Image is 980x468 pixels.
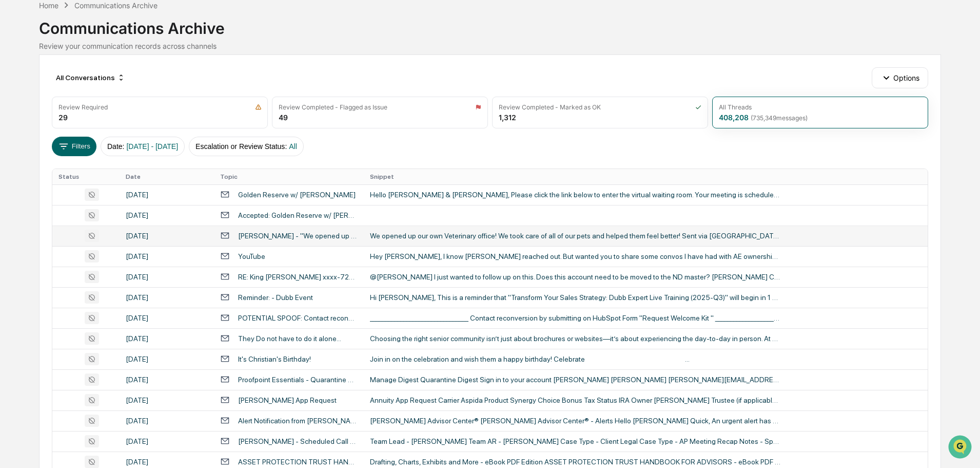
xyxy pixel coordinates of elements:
span: Data Lookup [21,149,65,159]
div: Hi [PERSON_NAME], This is a reminder that "Transform Your Sales Strategy: Dubb Expert Live Traini... [370,293,780,302]
div: 49 [279,113,288,122]
a: 🖐️Preclearance [6,125,70,144]
div: We're available if you need us! [35,89,130,97]
div: Review your communication records across channels [39,42,940,50]
div: Communications Archive [74,1,158,10]
div: Join in on the celebration and wish them a happy birthday! Celebrate ‌ ‌ ‌ ‌ ‌ ‌ ‌ ‌ ‌ ‌ ‌ ‌ ‌ ‌ ... [370,355,780,363]
div: [DATE] [126,355,208,363]
div: Home [39,1,58,10]
div: It's Christian's Birthday! [238,355,311,363]
div: Choosing the right senior community isn’t just about brochures or websites—it’s about experiencin... [370,334,780,343]
div: [PERSON_NAME] Advisor Center® [PERSON_NAME] Advisor Center® - Alerts Hello [PERSON_NAME] Quick, A... [370,417,780,425]
div: RE: King [PERSON_NAME] xxxx-7254 [238,273,358,281]
div: 1,312 [499,113,516,122]
div: [DATE] [126,273,208,281]
div: [DATE] [126,437,208,445]
div: All Threads [719,103,752,111]
a: Powered byPylon [72,174,124,182]
th: Status [52,169,119,184]
div: Reminder: - Dubb Event [238,293,313,302]
span: Pylon [102,174,124,182]
div: POTENTIAL SPOOF: Contact reconversion by submitting on HubSpot Form "Request Welcome Kit " [238,314,358,322]
span: Preclearance [21,129,66,140]
div: 29 [58,113,68,122]
span: ( 735,349 messages) [751,114,808,122]
span: Attestations [85,129,127,140]
img: 1746055101610-c473b297-6a78-478c-a979-82029cc54cd1 [10,79,29,97]
button: Start new chat [174,82,187,94]
div: YouTube [238,252,265,260]
div: We opened up our own Veterinary office! We took care of all of our pets and helped them feel bett... [370,232,780,240]
div: [DATE] [126,191,208,199]
div: ________________________________ Contact reconversion by submitting on HubSpot Form "Request Welc... [370,314,780,322]
div: Start new chat [35,79,168,89]
th: Snippet [364,169,928,184]
div: Drafting, Charts, Exhibits and More - eBook PDF Edition ASSET PROTECTION TRUST HANDBOOK FOR ADVIS... [370,458,780,466]
div: [PERSON_NAME] - "We opened up our own..." - 11:00 AM [238,232,358,240]
div: @[PERSON_NAME] I just wanted to follow up on this. Does this account need to be moved to the ND m... [370,273,780,281]
button: Escalation or Review Status:All [189,137,304,156]
div: 🔎 [10,150,18,158]
th: Topic [214,169,364,184]
div: [DATE] [126,458,208,466]
div: ASSET PROTECTION TRUST HANDBOOK FOR ADVISORS [238,458,358,466]
span: [DATE] - [DATE] [126,142,178,151]
div: Team Lead - [PERSON_NAME] Team AR - [PERSON_NAME] Case Type - Client Legal Case Type - AP Meeting... [370,437,780,445]
button: Filters [52,137,96,156]
div: Accepted: Golden Reserve w/ [PERSON_NAME] [238,211,358,219]
img: icon [255,104,262,110]
div: Communications Archive [39,11,940,38]
a: 🗄️Attestations [70,125,131,144]
div: [PERSON_NAME] App Request [238,396,337,404]
div: Review Completed - Flagged as Issue [279,103,387,111]
span: All [289,142,297,151]
div: Proofpoint Essentials - Quarantine Digest [238,376,358,384]
img: icon [695,104,701,110]
div: [DATE] [126,376,208,384]
div: [DATE] [126,334,208,343]
div: 🖐️ [10,130,18,139]
div: 408,208 [719,113,808,122]
div: Golden Reserve w/ [PERSON_NAME] [238,191,356,199]
div: Annuity App Request Carrier Aspida Product Synergy Choice Bonus Tax Status IRA Owner [PERSON_NAME... [370,396,780,404]
button: Options [872,67,928,88]
div: [DATE] [126,232,208,240]
a: 🔎Data Lookup [6,145,69,163]
div: All Conversations [52,69,129,86]
div: [DATE] [126,211,208,219]
div: 🗄️ [74,130,83,139]
iframe: Open customer support [947,434,975,462]
div: They Do not have to do it alone... [238,334,341,343]
div: [DATE] [126,314,208,322]
input: Clear [27,47,169,58]
img: icon [475,104,481,110]
div: Review Completed - Marked as OK [499,103,601,111]
div: [PERSON_NAME] - Scheduled Call - [DATE] [238,437,358,445]
button: Date:[DATE] - [DATE] [101,137,185,156]
div: [DATE] [126,293,208,302]
div: Hello [PERSON_NAME] & [PERSON_NAME], Please click the link below to enter the virtual waiting roo... [370,191,780,199]
div: [DATE] [126,417,208,425]
th: Date [120,169,214,184]
div: Alert Notification from [PERSON_NAME] Advisor Services [238,417,358,425]
div: [DATE] [126,252,208,260]
div: Review Required [58,103,108,111]
p: How can we help? [10,22,187,38]
div: [DATE] [126,396,208,404]
div: Manage Digest Quarantine Digest Sign in to your account [PERSON_NAME] [PERSON_NAME] [PERSON_NAME]... [370,376,780,384]
div: Hey [PERSON_NAME], I know [PERSON_NAME] reached out. But wanted you to share some convos I have h... [370,252,780,260]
